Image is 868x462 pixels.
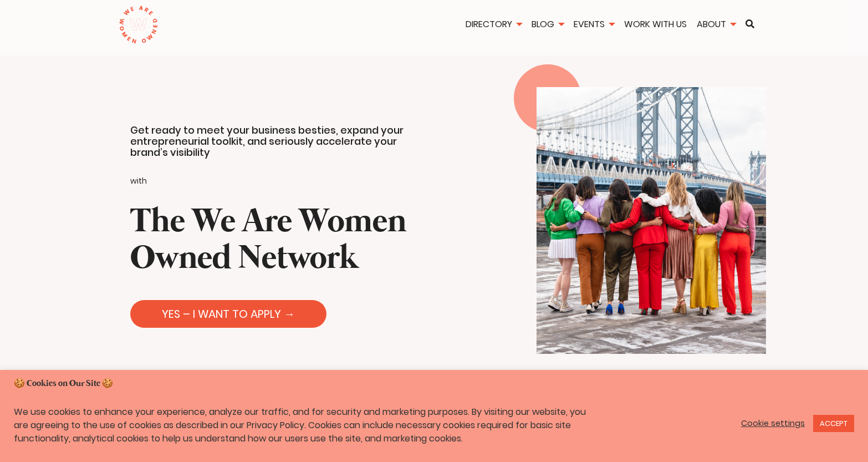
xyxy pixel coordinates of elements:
[742,19,758,28] a: Search
[528,18,568,33] li: Blog
[537,87,766,354] img: We are Women Owned standing together in Brooklyn
[130,174,423,189] p: with
[130,204,423,277] h1: The We Are Women Owned Network
[693,18,739,31] a: About
[119,6,158,44] img: logo
[14,405,602,445] p: We use cookies to enhance your experience, analyze our traffic, and for security and marketing pu...
[620,18,691,31] a: Work With Us
[813,415,854,432] a: ACCEPT
[14,378,854,390] h5: 🍪 Cookies on Our Site 🍪
[528,18,568,31] a: Blog
[741,418,805,428] a: Cookie settings
[570,18,618,31] a: Events
[693,18,739,33] li: About
[462,18,525,33] li: Directory
[570,18,618,33] li: Events
[130,125,423,158] p: Get ready to meet your business besties, expand your entrepreneurial toolkit, and seriously accel...
[462,18,525,31] a: Directory
[130,300,326,328] a: YES – I WANT TO APPLY →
